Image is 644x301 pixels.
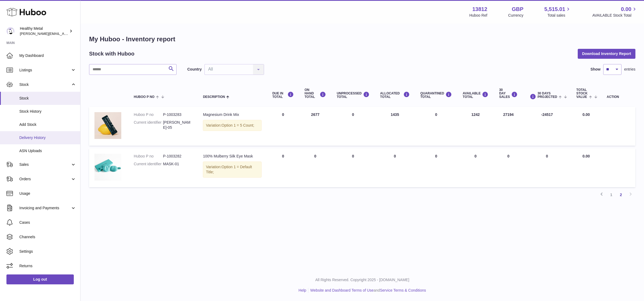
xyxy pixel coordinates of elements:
[607,95,630,99] div: Action
[6,27,14,35] img: jose@healthy-metal.com
[499,88,518,99] div: 30 DAY SALES
[591,67,601,72] label: Show
[463,91,488,99] div: AVAILABLE Total
[267,107,299,146] td: 0
[299,288,306,292] a: Help
[435,154,437,158] span: 0
[380,91,410,99] div: ALLOCATED Total
[583,112,590,117] span: 0.00
[94,154,121,181] img: product image
[544,6,565,13] span: 5,515.01
[85,277,640,282] p: All Rights Reserved. Copyright 2025 - [DOMAIN_NAME]
[337,91,369,99] div: UNPROCESSED Total
[6,274,74,284] a: Log out
[299,148,331,187] td: 0
[494,148,523,187] td: 0
[512,6,523,13] strong: GBP
[299,107,331,146] td: 2677
[621,6,631,13] span: 0.00
[457,148,494,187] td: 0
[19,205,71,211] span: Invoicing and Payments
[578,49,635,58] button: Download Inventory Report
[375,148,415,187] td: 0
[420,91,452,99] div: QUARANTINED Total
[19,162,71,167] span: Sales
[576,88,588,99] span: Total stock value
[203,161,261,178] div: Variation:
[163,120,192,130] dd: [PERSON_NAME]-05
[435,112,437,117] span: 0
[616,190,626,200] a: 2
[222,123,254,127] span: Option 1 = 5 Count;
[134,161,163,167] dt: Current identifier
[163,112,192,117] dd: P-1003283
[134,154,163,159] dt: Huboo P no
[203,154,261,159] div: 100% Mulberry Silk Eye Mask
[206,165,252,174] span: Option 1 = Default Title;
[203,120,261,131] div: Variation:
[469,13,487,18] div: Huboo Ref
[89,50,134,57] h2: Stock with Huboo
[310,288,374,292] a: Website and Dashboard Terms of Use
[272,91,294,99] div: DUE IN TOTAL
[203,112,261,117] div: Magnesium Drink Mix
[544,6,572,18] a: 5,515.01 Total sales
[375,107,415,146] td: 1435
[583,154,590,158] span: 0.00
[19,177,71,182] span: Orders
[19,249,76,254] span: Settings
[203,95,225,99] span: Description
[331,107,375,146] td: 0
[305,88,326,99] div: ON HAND Total
[19,135,76,140] span: Delivery History
[19,191,76,196] span: Usage
[537,92,557,99] span: 30 DAYS PROJECTED
[624,67,635,72] span: entries
[606,190,616,200] a: 1
[19,220,76,225] span: Cases
[457,107,494,146] td: 1242
[19,82,71,87] span: Stock
[547,13,571,18] span: Total sales
[508,13,524,18] div: Currency
[380,288,426,292] a: Service Terms & Conditions
[19,263,76,269] span: Returns
[308,288,426,293] li: and
[494,107,523,146] td: 27194
[134,120,163,130] dt: Current identifier
[20,26,68,36] div: Healthy Metal
[163,154,192,159] dd: P-1003282
[19,148,76,153] span: ASN Uploads
[19,234,76,240] span: Channels
[20,31,108,36] span: [PERSON_NAME][EMAIL_ADDRESS][DOMAIN_NAME]
[331,148,375,187] td: 0
[19,109,76,114] span: Stock History
[472,6,487,13] strong: 13812
[592,13,638,18] span: AVAILABLE Stock Total
[523,107,571,146] td: -24517
[19,96,76,101] span: Stock
[134,95,155,99] span: Huboo P no
[163,161,192,167] dd: MASK-01
[94,112,121,139] img: product image
[134,112,163,117] dt: Huboo P no
[19,68,71,73] span: Listings
[267,148,299,187] td: 0
[523,148,571,187] td: 0
[592,6,638,18] a: 0.00 AVAILABLE Stock Total
[19,53,76,58] span: My Dashboard
[89,35,635,43] h1: My Huboo - Inventory report
[187,67,202,72] label: Country
[19,122,76,127] span: Add Stock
